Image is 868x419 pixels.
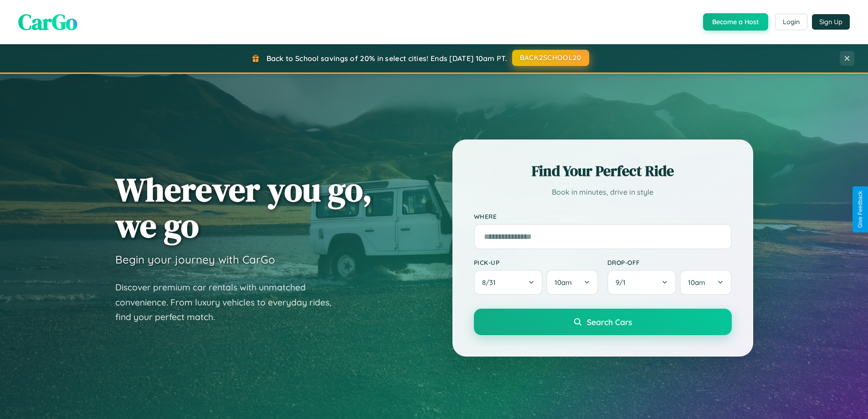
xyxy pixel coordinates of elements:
button: BACK2SCHOOL20 [512,50,589,66]
button: Search Cars [474,309,732,335]
span: 9 / 1 [616,278,630,287]
span: 10am [688,278,705,287]
label: Pick-up [474,259,598,266]
button: Login [775,14,807,30]
span: 8 / 31 [482,278,500,287]
label: Drop-off [607,259,732,266]
div: Give Feedback [857,191,863,228]
h3: Begin your journey with CarGo [115,253,275,266]
button: 10am [680,270,731,295]
span: Back to School savings of 20% in select cities! Ends [DATE] 10am PT. [267,54,507,63]
span: CarGo [18,7,77,37]
h2: Find Your Perfect Ride [474,161,732,181]
button: 8/31 [474,270,543,295]
button: 10am [546,270,598,295]
h1: Wherever you go, we go [115,171,372,243]
p: Discover premium car rentals with unmatched convenience. From luxury vehicles to everyday rides, ... [115,280,343,325]
label: Where [474,212,732,220]
span: 10am [555,278,572,287]
button: Sign Up [812,14,850,30]
span: Search Cars [587,317,632,327]
button: 9/1 [607,270,677,295]
button: Become a Host [703,13,768,31]
p: Book in minutes, drive in style [474,186,732,199]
